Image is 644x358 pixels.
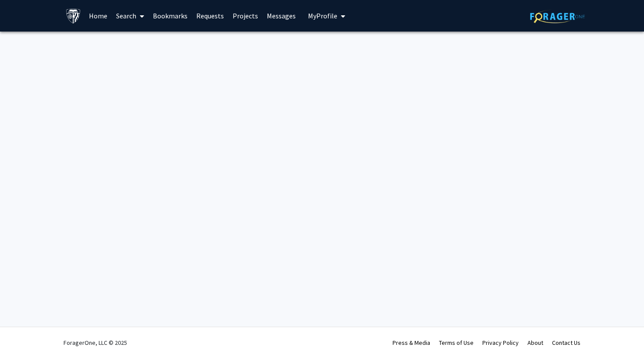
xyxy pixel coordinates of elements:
[308,11,337,20] span: My Profile
[149,0,192,31] a: Bookmarks
[112,0,149,31] a: Search
[85,0,112,31] a: Home
[66,8,81,24] img: Johns Hopkins University Logo
[552,339,580,347] a: Contact Us
[530,10,585,23] img: ForagerOne Logo
[393,339,430,347] a: Press & Media
[439,339,474,347] a: Terms of Use
[482,339,519,347] a: Privacy Policy
[228,0,262,31] a: Projects
[262,0,300,31] a: Messages
[527,339,543,347] a: About
[64,327,127,358] div: ForagerOne, LLC © 2025
[192,0,228,31] a: Requests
